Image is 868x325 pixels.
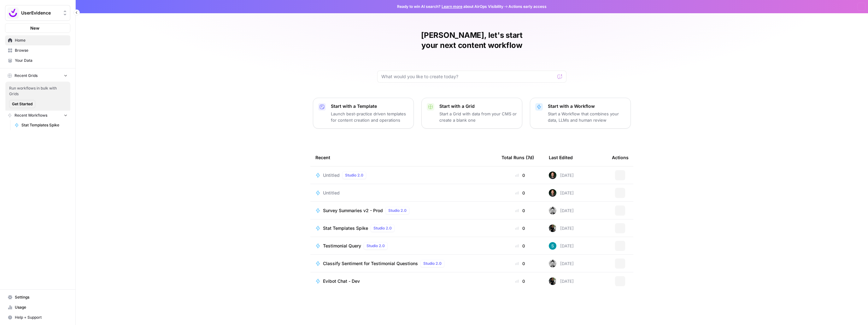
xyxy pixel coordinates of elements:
span: Studio 2.0 [373,225,392,231]
img: mbezd2m6y1v5hx2kwtgsgz54ifo7 [549,171,556,179]
span: Browse [15,48,67,53]
img: mbezd2m6y1v5hx2kwtgsgz54ifo7 [549,189,556,197]
span: Studio 2.0 [423,261,442,266]
div: [DATE] [549,207,574,214]
span: Get Started [12,101,32,107]
div: 0 [501,190,539,196]
a: Stat Templates Spike [12,120,70,130]
img: di7ojz10kvybrfket5x42g8evxl9 [549,260,556,267]
p: Start with a Grid [439,103,517,109]
span: Settings [15,294,67,300]
p: Start with a Template [331,103,408,109]
a: Settings [5,292,70,302]
div: [DATE] [549,224,574,232]
input: What would you like to create today? [381,73,555,80]
button: New [5,23,70,33]
p: Start with a Workflow [548,103,625,109]
button: Start with a WorkflowStart a Workflow that combines your data, LLMs and human review [530,98,631,129]
div: [DATE] [549,189,574,197]
a: Your Data [5,55,70,66]
a: Usage [5,302,70,312]
span: Home [15,38,67,43]
a: Learn more [442,4,462,9]
a: Stat Templates SpikeStudio 2.0 [315,224,491,232]
div: Last Edited [549,149,573,166]
span: Testimonial Query [323,243,361,249]
span: Studio 2.0 [388,208,407,213]
button: Recent Workflows [5,111,70,120]
span: Untitled [323,172,340,178]
div: Total Runs (7d) [501,149,534,166]
p: Start a Workflow that combines your data, LLMs and human review [548,111,625,123]
span: New [30,25,39,31]
p: Start a Grid with data from your CMS or create a blank one [439,111,517,123]
span: Stat Templates Spike [323,225,368,231]
a: Untitled [315,190,491,196]
div: Recent [315,149,491,166]
img: 22ptkqh30ocz1te3y79vt42q57bs [549,242,556,250]
p: Launch best-practice driven templates for content creation and operations [331,111,408,123]
span: Help + Support [15,315,67,320]
span: Studio 2.0 [367,243,385,249]
a: UntitledStudio 2.0 [315,171,491,179]
button: Help + Support [5,312,70,322]
a: Browse [5,45,70,55]
button: Workspace: UserEvidence [5,5,70,21]
span: Studio 2.0 [345,172,363,178]
div: 0 [501,243,539,249]
img: etsyrupa0dhtlou5bsnfysrjhpik [549,224,556,232]
span: Evibot Chat - Dev [323,278,360,284]
button: Recent Grids [5,71,70,80]
img: UserEvidence Logo [7,7,19,19]
a: Survey Summaries v2 - ProdStudio 2.0 [315,207,491,214]
span: Untitled [323,190,340,196]
span: Recent Grids [15,73,38,78]
div: [DATE] [549,277,574,285]
a: Home [5,35,70,45]
button: Get Started [9,100,35,108]
div: 0 [501,225,539,231]
span: Ready to win AI search? about AirOps Visibility [397,4,503,9]
div: 0 [501,260,539,267]
span: Usage [15,305,67,310]
div: Actions [612,149,629,166]
span: Stat Templates Spike [21,122,67,128]
button: Start with a TemplateLaunch best-practice driven templates for content creation and operations [313,98,414,129]
a: Classify Sentiment for Testimonial QuestionsStudio 2.0 [315,260,491,267]
div: 0 [501,207,539,214]
a: Testimonial QueryStudio 2.0 [315,242,491,250]
span: UserEvidence [21,10,59,16]
div: [DATE] [549,171,574,179]
div: [DATE] [549,260,574,267]
img: etsyrupa0dhtlou5bsnfysrjhpik [549,277,556,285]
button: Start with a GridStart a Grid with data from your CMS or create a blank one [421,98,522,129]
img: di7ojz10kvybrfket5x42g8evxl9 [549,207,556,214]
a: Evibot Chat - Dev [315,278,491,284]
span: Your Data [15,58,67,63]
span: Classify Sentiment for Testimonial Questions [323,260,418,267]
div: 0 [501,278,539,284]
span: Actions early access [508,4,547,9]
span: Run workflows in bulk with Grids [9,85,67,97]
span: Recent Workflows [15,113,47,118]
h1: [PERSON_NAME], let's start your next content workflow [377,30,566,50]
div: [DATE] [549,242,574,250]
span: Survey Summaries v2 - Prod [323,207,383,214]
div: 0 [501,172,539,178]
